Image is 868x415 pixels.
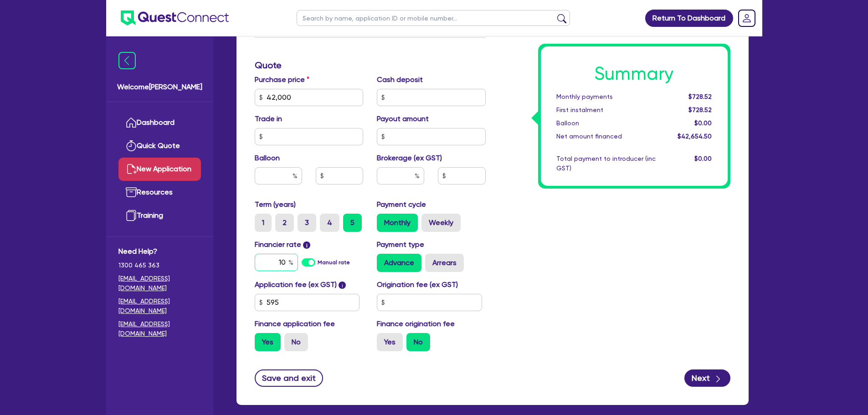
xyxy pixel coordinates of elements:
[118,274,201,293] a: [EMAIL_ADDRESS][DOMAIN_NAME]
[377,153,442,164] label: Brokerage (ex GST)
[255,239,311,250] label: Financier rate
[255,199,296,210] label: Term (years)
[377,239,424,250] label: Payment type
[694,119,712,127] span: $0.00
[406,333,430,351] label: No
[298,214,316,232] label: 3
[339,282,346,289] span: i
[255,153,280,164] label: Balloon
[275,214,294,232] label: 2
[118,261,201,270] span: 1300 465 363
[377,333,403,351] label: Yes
[550,105,663,115] div: First instalment
[320,214,339,232] label: 4
[550,154,663,173] div: Total payment to introducer (inc GST)
[126,140,137,151] img: quick-quote
[645,10,733,27] a: Return To Dashboard
[284,333,308,351] label: No
[255,60,486,71] h3: Quote
[688,106,712,113] span: $728.52
[377,199,426,210] label: Payment cycle
[255,279,337,290] label: Application fee (ex GST)
[118,158,201,181] a: New Application
[118,52,136,69] img: icon-menu-close
[735,6,759,30] a: Dropdown toggle
[118,297,201,316] a: [EMAIL_ADDRESS][DOMAIN_NAME]
[377,254,421,272] label: Advance
[255,333,281,351] label: Yes
[377,214,418,232] label: Monthly
[255,74,309,85] label: Purchase price
[318,258,350,266] label: Manual rate
[688,93,712,100] span: $728.52
[678,133,712,140] span: $42,654.50
[694,155,712,162] span: $0.00
[550,118,663,128] div: Balloon
[343,214,362,232] label: 5
[126,187,137,198] img: resources
[118,111,201,134] a: Dashboard
[118,319,201,338] a: [EMAIL_ADDRESS][DOMAIN_NAME]
[118,181,201,204] a: Resources
[255,318,335,329] label: Finance application fee
[377,113,429,124] label: Payout amount
[377,74,423,85] label: Cash deposit
[117,82,202,92] span: Welcome [PERSON_NAME]
[550,132,663,141] div: Net amount financed
[255,113,282,124] label: Trade in
[255,214,272,232] label: 1
[377,318,455,329] label: Finance origination fee
[126,164,137,174] img: new-application
[297,10,570,26] input: Search by name, application ID or mobile number...
[421,214,461,232] label: Weekly
[303,241,310,249] span: i
[126,210,137,221] img: training
[556,63,712,85] h1: Summary
[684,369,730,387] button: Next
[377,279,458,290] label: Origination fee (ex GST)
[425,254,464,272] label: Arrears
[121,10,229,26] img: quest-connect-logo-blue
[118,204,201,227] a: Training
[550,92,663,102] div: Monthly payments
[255,369,324,387] button: Save and exit
[118,246,201,257] span: Need Help?
[118,134,201,158] a: Quick Quote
